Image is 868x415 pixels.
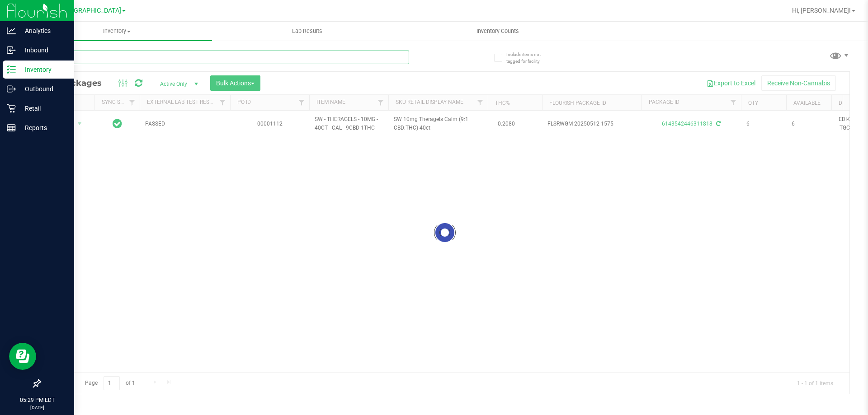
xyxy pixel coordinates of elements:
[4,396,70,404] p: 05:29 PM EDT
[22,22,212,41] a: Inventory
[792,7,851,14] span: Hi, [PERSON_NAME]!
[16,64,70,75] p: Inventory
[16,103,70,114] p: Retail
[7,104,16,113] inline-svg: Retail
[464,27,531,35] span: Inventory Counts
[402,22,593,41] a: Inventory Counts
[506,51,552,65] span: Include items not tagged for facility
[212,22,402,41] a: Lab Results
[7,84,16,93] inline-svg: Outbound
[7,65,16,74] inline-svg: Inventory
[16,122,70,133] p: Reports
[4,404,70,411] p: [DATE]
[7,26,16,35] inline-svg: Analytics
[16,45,70,56] p: Inbound
[40,51,409,64] input: Search Package ID, Item Name, SKU, Lot or Part Number...
[59,7,121,14] span: [GEOGRAPHIC_DATA]
[9,343,36,370] iframe: Resource center
[7,123,16,132] inline-svg: Reports
[16,84,70,94] p: Outbound
[280,27,335,35] span: Lab Results
[22,27,212,35] span: Inventory
[7,46,16,55] inline-svg: Inbound
[16,25,70,36] p: Analytics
